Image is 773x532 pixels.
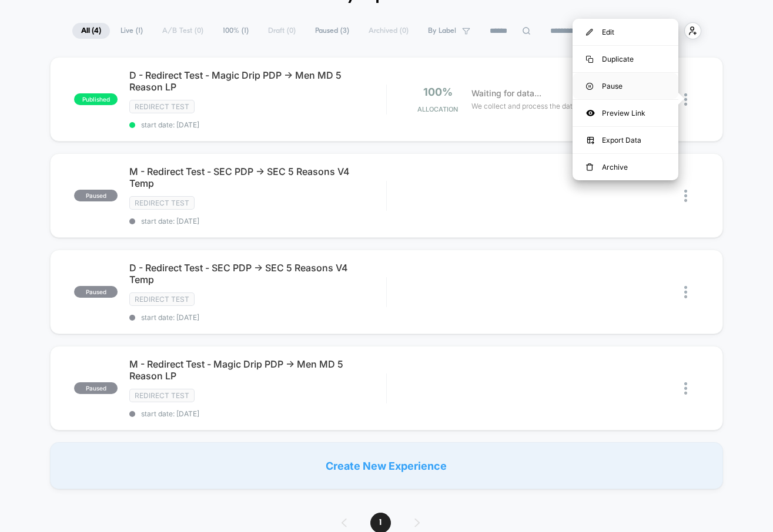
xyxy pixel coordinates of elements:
[74,93,118,105] span: published
[129,196,195,210] span: Redirect Test
[586,56,593,63] img: menu
[214,23,257,39] span: 100% ( 1 )
[72,23,110,39] span: All ( 4 )
[112,23,152,39] span: Live ( 1 )
[573,19,678,45] div: Edit
[573,154,678,180] div: Archive
[684,93,687,106] img: close
[50,442,722,489] div: Create New Experience
[129,409,386,418] span: start date: [DATE]
[573,73,678,99] div: Pause
[129,120,386,129] span: start date: [DATE]
[428,26,456,35] span: By Label
[586,83,593,90] img: menu
[129,389,195,402] span: Redirect Test
[573,46,678,72] div: Duplicate
[573,127,678,153] div: Export Data
[417,105,458,113] span: Allocation
[129,313,386,322] span: start date: [DATE]
[129,166,386,189] span: M - Redirect Test - SEC PDP -> SEC 5 Reasons V4 Temp
[129,217,386,225] span: start date: [DATE]
[471,100,601,112] span: We collect and process the data for you
[684,190,687,202] img: close
[129,262,386,285] span: D - Redirect Test - SEC PDP -> SEC 5 Reasons V4 Temp
[684,286,687,298] img: close
[471,87,541,100] span: Waiting for data...
[74,382,118,394] span: paused
[684,382,687,395] img: close
[129,358,386,382] span: M - Redirect Test - Magic Drip PDP -> Men MD 5 Reason LP
[74,286,118,298] span: paused
[129,100,195,113] span: Redirect Test
[586,163,593,171] img: menu
[129,292,195,306] span: Redirect Test
[74,190,118,201] span: paused
[573,100,678,126] div: Preview Link
[306,23,358,39] span: Paused ( 3 )
[129,69,386,93] span: D - Redirect Test - Magic Drip PDP -> Men MD 5 Reason LP
[423,86,453,98] span: 100%
[586,29,593,36] img: menu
